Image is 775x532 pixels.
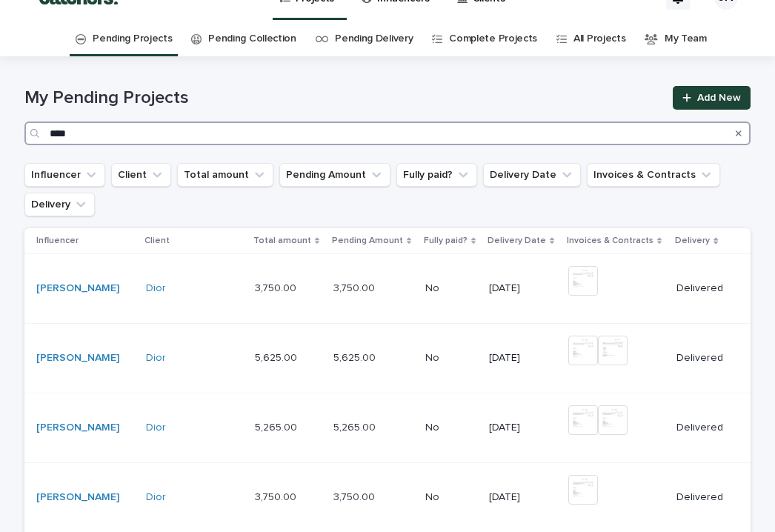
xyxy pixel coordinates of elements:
button: Pending Amount [279,163,390,187]
tr: [PERSON_NAME] Dior 5,625.005,625.00 5,625.005,625.00 NoNo [DATE]Delivered [24,324,751,393]
a: Pending Delivery [335,21,413,56]
p: Fully paid? [424,233,468,249]
button: Delivery Date [483,163,581,187]
p: Delivered [676,422,727,434]
a: Add New [673,86,751,110]
button: Influencer [24,163,105,187]
p: Client [144,233,170,249]
a: Dior [146,282,166,295]
button: Fully paid? [396,163,477,187]
p: 3,750.00 [255,279,299,295]
p: No [425,419,442,434]
a: All Projects [573,21,625,56]
tr: [PERSON_NAME] Dior 3,750.003,750.00 3,750.003,750.00 NoNo [DATE]Delivered [24,254,751,324]
p: 5,625.00 [333,349,379,365]
input: Search [24,122,751,145]
a: [PERSON_NAME] [36,352,119,365]
p: [DATE] [489,282,556,295]
a: [PERSON_NAME] [36,491,119,504]
p: 5,265.00 [255,419,300,434]
p: No [425,488,442,504]
a: Dior [146,491,166,504]
p: 3,750.00 [333,279,378,295]
h1: My Pending Projects [24,87,664,109]
tr: [PERSON_NAME] Dior 5,265.005,265.00 5,265.005,265.00 NoNo [DATE]Delivered [24,393,751,462]
p: No [425,349,442,365]
p: Influencer [36,233,79,249]
p: Delivery [675,233,710,249]
p: [DATE] [489,491,556,504]
p: Delivered [676,491,727,504]
p: 3,750.00 [333,488,378,504]
a: Pending Collection [208,21,296,56]
a: Dior [146,352,166,365]
a: Pending Projects [93,21,172,56]
p: 5,265.00 [333,419,379,434]
p: 3,750.00 [255,488,299,504]
p: [DATE] [489,352,556,365]
p: 5,625.00 [255,349,300,365]
button: Invoices & Contracts [587,163,720,187]
p: Delivery Date [488,233,546,249]
p: No [425,279,442,295]
a: My Team [665,21,707,56]
a: [PERSON_NAME] [36,282,119,295]
p: Total amount [253,233,311,249]
span: Add New [697,93,741,103]
p: Pending Amount [332,233,403,249]
p: Delivered [676,352,727,365]
a: [PERSON_NAME] [36,422,119,434]
tr: [PERSON_NAME] Dior 3,750.003,750.00 3,750.003,750.00 NoNo [DATE]Delivered [24,462,751,532]
a: Dior [146,422,166,434]
p: Invoices & Contracts [567,233,653,249]
a: Complete Projects [449,21,537,56]
p: Delivered [676,282,727,295]
button: Total amount [177,163,273,187]
button: Client [111,163,171,187]
button: Delivery [24,193,95,216]
p: [DATE] [489,422,556,434]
